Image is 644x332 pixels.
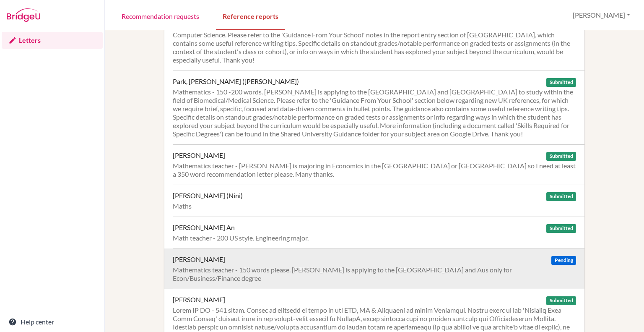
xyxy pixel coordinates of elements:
div: Mathematics - 150 -200 words. [PERSON_NAME] is applying to the [GEOGRAPHIC_DATA] and [GEOGRAPHIC_... [173,88,576,138]
span: Submitted [546,296,576,305]
div: Mathematics teacher - [PERSON_NAME] is majoring in Economics in the [GEOGRAPHIC_DATA] or [GEOGRAP... [173,162,576,178]
div: [PERSON_NAME] An [173,223,235,232]
span: Submitted [546,224,576,233]
div: Maths [173,202,576,210]
div: [PERSON_NAME] [173,255,225,264]
a: [PERSON_NAME] Pending Mathematics teacher - 150 words please. [PERSON_NAME] is applying to the [G... [173,248,584,289]
div: [PERSON_NAME] [173,295,225,304]
div: Park, [PERSON_NAME] ([PERSON_NAME]) [173,77,299,86]
a: [PERSON_NAME] (Nini) Submitted Maths [173,185,584,217]
a: Reference reports [216,1,285,30]
div: [PERSON_NAME] [173,151,225,159]
a: [PERSON_NAME] Submitted Mathematics teacher - [PERSON_NAME] is majoring in Economics in the [GEOG... [173,144,584,185]
a: Oh, [PERSON_NAME] Submitted Maths - 150 words; short, focused, data-driven comments - SeungBin is... [173,5,584,71]
a: [PERSON_NAME] An Submitted Math teacher - 200 US style. Engineering major. [173,217,584,248]
span: Submitted [546,78,576,87]
a: Park, [PERSON_NAME] ([PERSON_NAME]) Submitted Mathematics - 150 -200 words. [PERSON_NAME] is appl... [173,71,584,144]
span: Submitted [546,152,576,161]
div: Math teacher - 200 US style. Engineering major. [173,234,576,242]
div: Maths - 150 words; short, focused, data-driven comments - SeungBin is applying to [GEOGRAPHIC_DAT... [173,22,576,64]
button: [PERSON_NAME] [569,7,634,23]
a: Recommendation requests [115,1,206,30]
span: Pending [551,256,576,265]
div: Mathematics teacher - 150 words please. [PERSON_NAME] is applying to the [GEOGRAPHIC_DATA] and Au... [173,266,576,282]
a: Help center [2,314,103,330]
div: [PERSON_NAME] (Nini) [173,191,243,200]
img: Bridge-U [7,8,40,22]
a: Letters [2,32,103,49]
span: Submitted [546,192,576,201]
